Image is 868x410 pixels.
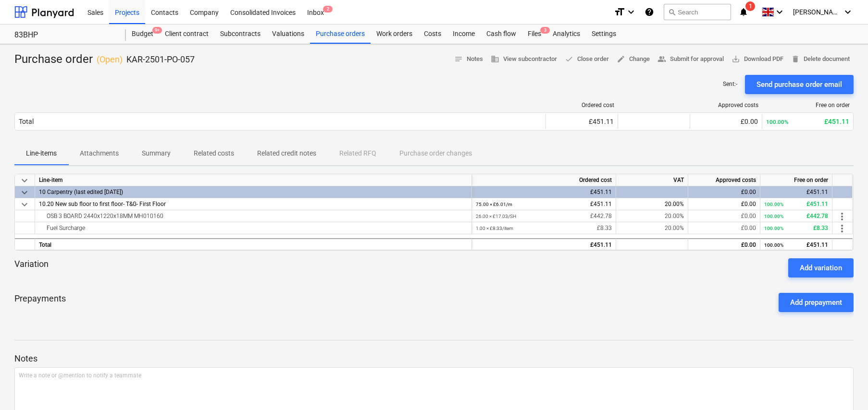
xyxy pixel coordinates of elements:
button: Change [613,52,654,67]
span: more_vert [836,211,848,222]
div: Total [19,118,34,125]
div: £451.11 [476,239,612,251]
div: 20.00% [616,210,688,222]
small: 100.00% [764,214,783,219]
i: notifications [739,6,748,18]
div: Files [522,24,547,44]
div: Free on order [766,102,850,109]
span: Submit for approval [657,54,724,65]
span: people_alt [657,55,666,63]
a: Cash flow [481,24,522,44]
button: Send purchase order email [745,75,854,94]
div: Approved costs [688,174,760,186]
iframe: Chat Widget [820,364,868,410]
div: Ordered cost [550,102,614,109]
small: 1.00 × £8.33 / item [476,226,513,231]
div: Line-item [35,174,472,186]
span: 1 [745,1,755,11]
small: 26.00 × £17.03 / SH [476,214,516,219]
div: Approved costs [694,102,758,109]
div: £451.11 [550,118,614,125]
p: Notes [14,353,854,364]
div: Free on order [760,174,832,186]
p: Prepayments [14,293,66,312]
span: keyboard_arrow_down [19,187,30,198]
div: £0.00 [692,198,756,210]
div: Add variation [800,262,842,274]
small: 100.00% [766,119,789,125]
i: Knowledge base [645,6,654,18]
button: Add variation [788,258,854,277]
div: £0.00 [692,222,756,234]
a: Subcontracts [214,24,266,44]
span: Notes [454,54,483,65]
i: keyboard_arrow_down [625,6,637,18]
p: KAR-2501-PO-057 [126,54,195,65]
span: keyboard_arrow_down [19,199,30,210]
div: £0.00 [692,186,756,198]
div: £451.11 [476,198,612,210]
span: edit [617,55,625,63]
span: Download PDF [732,54,783,65]
div: £451.11 [764,239,828,251]
div: £451.11 [764,198,828,210]
p: Line-items [26,148,57,158]
span: View subcontractor [491,54,557,65]
p: Related credit notes [257,148,316,158]
p: Related costs [194,148,234,158]
div: Send purchase order email [756,78,842,91]
a: Income [447,24,481,44]
span: more_vert [836,223,848,234]
div: 20.00% [616,222,688,234]
div: £451.11 [764,186,828,198]
div: £0.00 [692,210,756,222]
a: Purchase orders [310,24,371,44]
a: Settings [586,24,622,44]
div: Work orders [371,24,418,44]
button: Download PDF [728,52,787,67]
p: ( Open ) [97,54,123,65]
span: Close order [565,54,609,65]
i: keyboard_arrow_down [774,6,785,18]
span: 2 [323,6,333,12]
div: £451.11 [476,186,612,198]
p: Sent : - [723,80,737,88]
div: Purchase order [14,52,195,67]
button: Search [664,4,731,20]
div: 10 Carpentry (last edited 18 Jun 2025) [39,186,468,198]
span: notes [454,55,463,63]
button: Submit for approval [654,52,728,67]
div: £442.78 [476,210,612,222]
div: £8.33 [476,222,612,234]
a: Budget9+ [126,24,159,44]
div: 20.00% [616,198,688,210]
i: keyboard_arrow_down [842,6,854,18]
p: Variation [14,258,49,277]
p: Attachments [80,148,119,158]
span: keyboard_arrow_down [19,175,30,186]
button: Close order [561,52,613,67]
small: 100.00% [764,202,783,207]
div: Analytics [547,24,586,44]
a: Files3 [522,24,547,44]
span: [PERSON_NAME] [793,8,841,16]
a: Valuations [266,24,310,44]
a: Client contract [159,24,214,44]
a: Costs [418,24,447,44]
div: £0.00 [692,239,756,251]
button: Notes [450,52,487,67]
small: 100.00% [764,226,783,231]
button: Delete document [787,52,854,67]
div: £451.11 [766,118,849,125]
span: save_alt [732,55,740,63]
i: format_size [614,6,625,18]
div: Add prepayment [790,296,842,309]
